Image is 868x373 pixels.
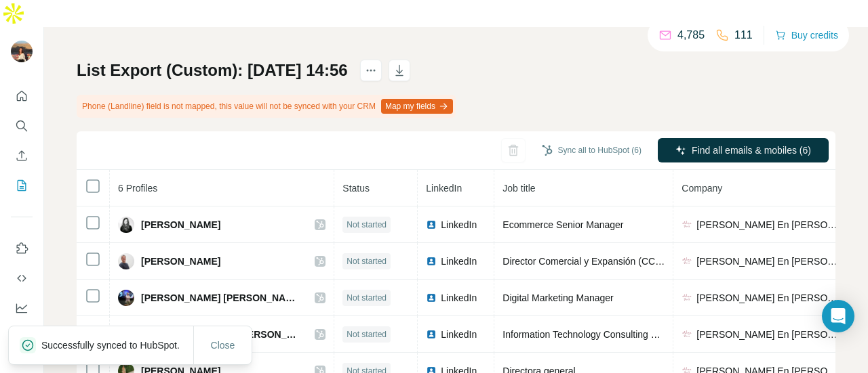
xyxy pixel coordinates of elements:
[696,218,844,232] span: [PERSON_NAME] En [PERSON_NAME] Shoes
[426,329,437,340] img: LinkedIn logo
[682,219,692,230] img: company-logo
[426,183,462,194] span: LinkedIn
[658,138,829,162] button: Find all emails & mobiles (6)
[381,99,453,114] button: Map my fields
[532,140,651,160] button: Sync all to HubSpot (6)
[426,219,437,230] img: LinkedIn logo
[696,328,844,341] span: [PERSON_NAME] En [PERSON_NAME] Shoes
[347,328,387,341] span: Not started
[502,219,623,230] span: Ecommerce Senior Manager
[426,292,437,303] img: LinkedIn logo
[441,291,477,305] span: LinkedIn
[11,296,33,320] button: Dashboard
[141,255,220,268] span: [PERSON_NAME]
[77,95,456,118] div: Phone (Landline) field is not mapped, this value will not be synced with your CRM
[347,255,387,267] span: Not started
[201,333,245,357] button: Close
[682,183,722,194] span: Company
[141,218,220,232] span: [PERSON_NAME]
[11,173,33,198] button: My lists
[734,27,753,43] p: 111
[11,114,33,138] button: Search
[118,253,134,269] img: Avatar
[360,60,382,81] button: actions
[118,217,134,233] img: Avatar
[141,291,301,305] span: [PERSON_NAME] [PERSON_NAME]
[682,256,692,267] img: company-logo
[502,183,535,194] span: Job title
[426,256,437,267] img: LinkedIn logo
[11,41,33,62] img: Avatar
[11,144,33,168] button: Enrich CSV
[696,255,844,268] span: [PERSON_NAME] En [PERSON_NAME] Shoes
[682,292,692,303] img: company-logo
[118,183,157,194] span: 6 Profiles
[692,144,811,157] span: Find all emails & mobiles (6)
[502,329,688,340] span: Information Technology Consulting Manager
[822,300,854,332] div: Open Intercom Messenger
[41,338,191,352] p: Successfully synced to HubSpot.
[11,236,33,261] button: Use Surfe on LinkedIn
[441,255,477,268] span: LinkedIn
[441,328,477,341] span: LinkedIn
[11,266,33,290] button: Use Surfe API
[11,84,33,108] button: Quick start
[775,26,838,45] button: Buy credits
[347,219,387,231] span: Not started
[347,292,387,304] span: Not started
[441,218,477,232] span: LinkedIn
[118,290,134,306] img: Avatar
[696,291,844,305] span: [PERSON_NAME] En [PERSON_NAME] Shoes
[502,256,665,267] span: Director Comercial y Expansión (CCO)
[682,329,692,340] img: company-logo
[677,27,705,43] p: 4,785
[211,338,235,352] span: Close
[342,183,370,194] span: Status
[502,292,613,303] span: Digital Marketing Manager
[77,60,348,81] h1: List Export (Custom): [DATE] 14:56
